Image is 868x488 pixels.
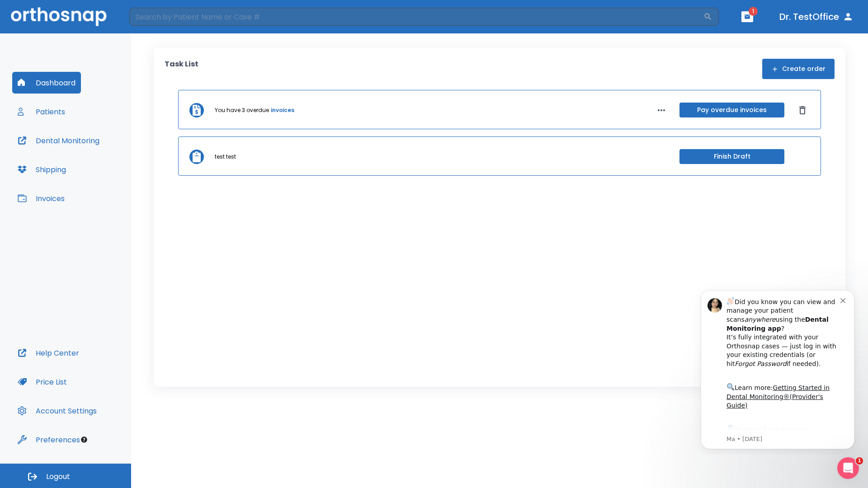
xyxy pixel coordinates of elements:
[12,130,105,151] button: Dental Monitoring
[271,106,294,114] a: invoices
[46,472,70,482] span: Logout
[12,159,71,180] button: Shipping
[12,72,81,94] button: Dashboard
[856,457,863,465] span: 1
[39,142,153,188] div: Download the app: | ​ Let us know if you need help getting started!
[215,153,236,161] p: test test
[12,429,85,450] button: Preferences
[39,153,153,161] p: Message from Ma, sent 8w ago
[749,7,758,16] span: 1
[776,9,857,25] button: Dr. TestOffice
[153,14,160,21] button: Dismiss notification
[12,101,71,122] button: Patients
[12,188,70,209] button: Invoices
[12,342,85,364] button: Help Center
[762,59,835,79] button: Create order
[12,400,102,422] button: Account Settings
[837,457,859,479] iframe: Intercom live chat
[687,282,868,455] iframe: Intercom notifications message
[39,144,120,160] a: App Store
[165,59,198,79] p: Task List
[80,436,88,444] div: Tooltip anchor
[129,8,703,26] input: Search by Patient Name or Case #
[679,149,784,164] button: Finish Draft
[215,106,269,114] p: You have 3 overdue
[12,371,72,393] button: Price List
[679,103,784,117] button: Pay overdue invoices
[11,7,107,26] img: Orthosnap
[795,103,810,117] button: Dismiss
